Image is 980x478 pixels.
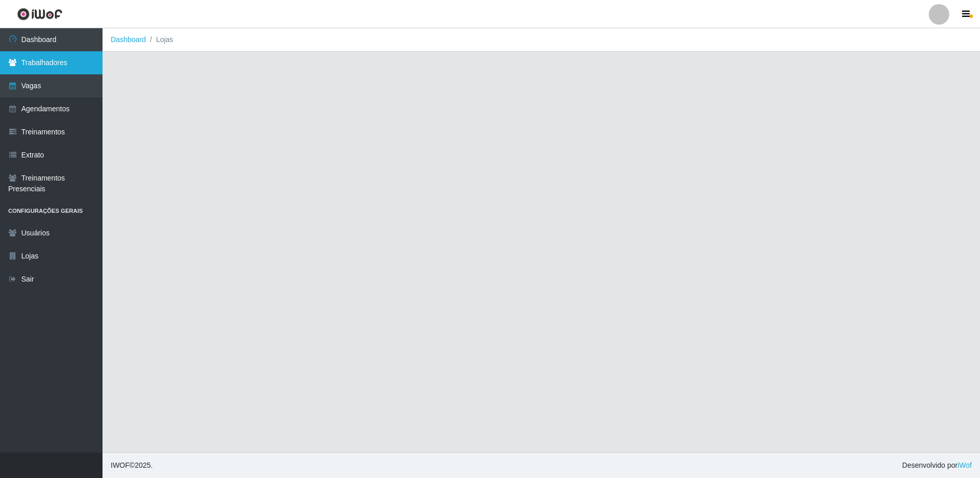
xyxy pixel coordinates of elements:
a: Dashboard [111,35,146,44]
span: © 2025 . [111,460,153,471]
nav: breadcrumb [103,28,980,52]
span: Desenvolvido por [902,460,972,471]
img: CoreUI Logo [17,8,63,21]
li: Lojas [146,34,173,45]
span: IWOF [111,461,130,469]
a: iWof [957,461,972,469]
